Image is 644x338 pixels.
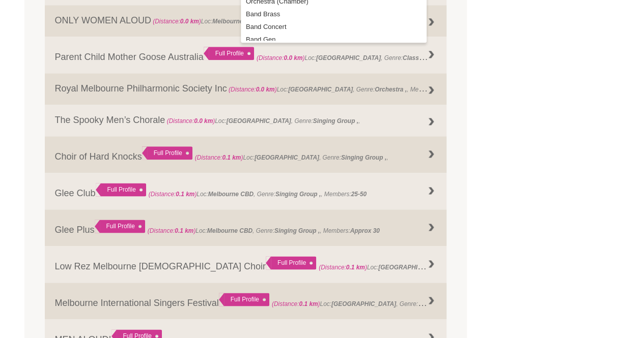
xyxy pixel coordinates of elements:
[207,227,253,234] strong: Melbourne CBD
[299,300,318,308] strong: 0.1 km
[45,173,447,209] a: Glee Club Full Profile (Distance:0.1 km)Loc:Melbourne CBD, Genre:Singing Group ,, Members:25-50
[266,256,316,269] div: Full Profile
[243,33,427,46] li: Band Gen
[45,246,447,283] a: Low Rez Melbourne [DEMOGRAPHIC_DATA] Choir Full Profile (Distance:0.1 km)Loc:[GEOGRAPHIC_DATA], G...
[243,8,427,20] li: Band Brass
[375,86,407,93] strong: Orchestra ,
[227,83,447,94] span: Loc: , Genre: , Members:
[351,191,367,198] strong: 25-50
[274,227,320,234] strong: Singing Group ,
[229,86,277,93] span: (Distance: )
[176,191,194,198] strong: 0.1 km
[45,5,447,37] a: ONLY WOMEN ALOUD (Distance:0.0 km)Loc:Melbourne CBD, Genre:Singing Group ,,
[151,18,327,25] span: Loc: , Genre: ,
[208,191,254,198] strong: Melbourne CBD
[45,136,447,173] a: Choir of Hard Knocks Full Profile (Distance:0.1 km)Loc:[GEOGRAPHIC_DATA], Genre:Singing Group ,,
[222,154,241,161] strong: 0.1 km
[288,86,353,93] strong: [GEOGRAPHIC_DATA]
[272,298,484,308] span: Loc: , Genre: ,
[255,154,319,161] strong: [GEOGRAPHIC_DATA]
[165,117,360,125] span: Loc: , Genre: ,
[96,183,146,196] div: Full Profile
[95,220,145,233] div: Full Profile
[313,117,358,125] strong: Singing Group ,
[180,18,199,25] strong: 0.0 km
[167,117,215,125] span: (Distance: )
[148,227,196,234] span: (Distance: )
[331,300,396,308] strong: [GEOGRAPHIC_DATA]
[149,191,367,198] span: Loc: , Genre: , Members:
[319,264,367,271] span: (Distance: )
[256,86,275,93] strong: 0.0 km
[153,18,201,25] span: (Distance: )
[341,154,386,161] strong: Singing Group ,
[45,73,447,105] a: Royal Melbourne Philharmonic Society Inc (Distance:0.0 km)Loc:[GEOGRAPHIC_DATA], Genre:Orchestra ...
[316,54,381,62] strong: [GEOGRAPHIC_DATA]
[403,52,454,62] strong: Class Workshop ,
[257,52,455,62] span: Loc: , Genre: ,
[243,20,427,33] li: Band Concert
[219,293,269,306] div: Full Profile
[346,264,365,271] strong: 0.1 km
[284,54,302,62] strong: 0.0 km
[45,283,447,319] a: Melbourne International Singers Festival Full Profile (Distance:0.1 km)Loc:[GEOGRAPHIC_DATA], Gen...
[175,227,193,234] strong: 0.1 km
[275,191,321,198] strong: Singing Group ,
[204,47,254,60] div: Full Profile
[212,18,258,25] strong: Melbourne CBD
[378,261,443,271] strong: [GEOGRAPHIC_DATA]
[319,261,547,271] span: Loc: , Genre: , Members:
[272,300,320,308] span: (Distance: )
[195,154,243,161] span: (Distance: )
[194,117,213,125] strong: 0.0 km
[437,86,447,93] strong: 160
[45,105,447,136] a: The Spooky Men’s Chorale (Distance:0.0 km)Loc:[GEOGRAPHIC_DATA], Genre:Singing Group ,,
[257,54,305,62] span: (Distance: )
[148,227,380,234] span: Loc: , Genre: , Members:
[227,117,291,125] strong: [GEOGRAPHIC_DATA]
[195,154,388,161] span: Loc: , Genre: ,
[142,146,192,160] div: Full Profile
[45,209,447,246] a: Glee Plus Full Profile (Distance:0.1 km)Loc:Melbourne CBD, Genre:Singing Group ,, Members:Approx 30
[149,191,197,198] span: (Distance: )
[45,37,447,73] a: Parent Child Mother Goose Australia Full Profile (Distance:0.0 km)Loc:[GEOGRAPHIC_DATA], Genre:Cl...
[350,227,380,234] strong: Approx 30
